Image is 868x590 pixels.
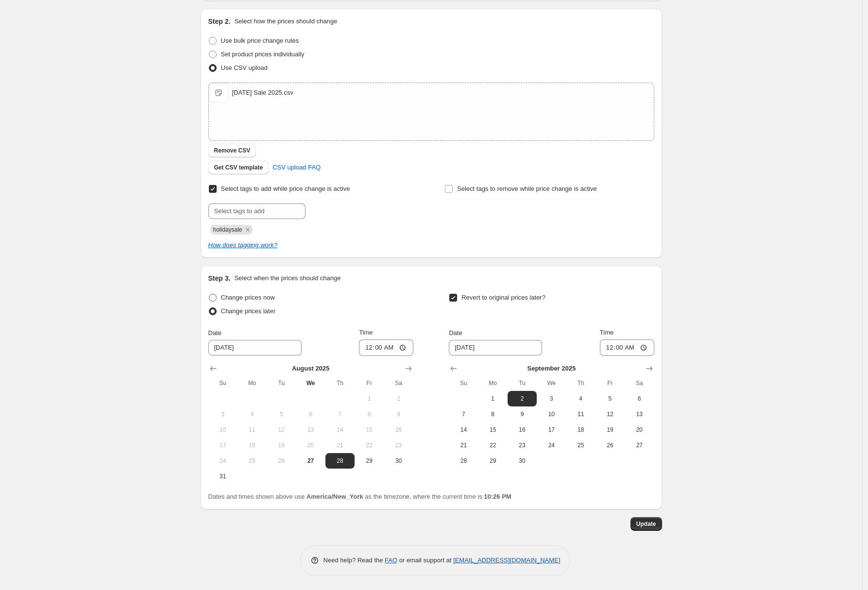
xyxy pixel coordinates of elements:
span: 15 [358,426,380,434]
span: 4 [241,410,263,418]
button: Saturday August 9 2025 [384,406,413,422]
button: Thursday September 4 2025 [566,391,595,406]
span: Fr [358,379,380,387]
button: Tuesday August 5 2025 [267,406,296,422]
button: Update [630,517,662,531]
span: Sa [388,379,409,387]
th: Wednesday [296,375,325,391]
button: Sunday September 28 2025 [449,453,478,469]
span: 29 [358,457,380,465]
span: Time [600,329,613,336]
button: Friday August 15 2025 [355,422,384,438]
input: Select tags to add [208,203,306,219]
button: Friday September 19 2025 [596,422,625,438]
span: 26 [599,441,621,449]
button: Saturday September 13 2025 [625,406,654,422]
button: Thursday August 14 2025 [325,422,355,438]
span: 24 [541,441,562,449]
button: Monday September 22 2025 [478,438,508,453]
button: Monday September 29 2025 [478,453,508,469]
button: Sunday August 3 2025 [208,406,238,422]
th: Monday [238,375,267,391]
button: Saturday September 27 2025 [625,438,654,453]
button: Saturday September 6 2025 [625,391,654,406]
span: 7 [329,410,351,418]
span: 5 [599,395,621,403]
span: 28 [329,457,351,465]
button: Show previous month, August 2025 [447,362,460,375]
button: Thursday August 21 2025 [325,438,355,453]
span: 8 [482,410,504,418]
button: Thursday August 28 2025 [325,453,355,469]
button: Friday September 12 2025 [596,406,625,422]
button: Monday August 18 2025 [238,438,267,453]
button: Sunday August 10 2025 [208,422,238,438]
span: 1 [482,395,504,403]
a: [EMAIL_ADDRESS][DOMAIN_NAME] [453,556,560,564]
button: Show next month, October 2025 [643,362,656,375]
span: 27 [300,457,321,465]
button: Monday September 15 2025 [478,422,508,438]
th: Tuesday [267,375,296,391]
span: Su [453,379,474,387]
span: Change prices now [221,294,275,301]
span: 12 [271,426,292,434]
span: Use CSV upload [221,64,268,71]
a: How does tagging work? [208,241,277,249]
span: We [541,379,562,387]
button: Thursday September 18 2025 [566,422,595,438]
button: Saturday September 20 2025 [625,422,654,438]
span: 10 [541,410,562,418]
span: 12 [599,410,621,418]
span: Use bulk price change rules [221,37,299,44]
b: 10:26 PM [484,493,511,500]
span: 16 [511,426,533,434]
span: 28 [453,457,474,465]
button: Wednesday September 17 2025 [537,422,566,438]
input: 12:00 [600,339,654,356]
th: Sunday [449,375,478,391]
span: 3 [541,395,562,403]
th: Wednesday [537,375,566,391]
button: Show next month, September 2025 [402,362,415,375]
span: 21 [453,441,474,449]
button: Tuesday September 23 2025 [508,438,537,453]
input: 8/27/2025 [449,340,542,355]
button: Monday August 11 2025 [238,422,267,438]
button: Sunday September 7 2025 [449,406,478,422]
button: Monday September 1 2025 [478,391,508,406]
div: [DATE] Sale 2025.csv [232,88,293,98]
span: 22 [482,441,504,449]
span: Tu [511,379,533,387]
h2: Step 2. [208,17,231,26]
button: Today Wednesday August 27 2025 [296,453,325,469]
button: Show previous month, July 2025 [206,362,220,375]
a: CSV upload FAQ [267,160,326,175]
th: Tuesday [508,375,537,391]
button: Wednesday September 24 2025 [537,438,566,453]
span: Remove CSV [214,147,251,154]
th: Friday [596,375,625,391]
span: 9 [388,410,409,418]
input: 8/27/2025 [208,340,302,355]
button: Saturday August 16 2025 [384,422,413,438]
span: Select tags to add while price change is active [221,185,350,192]
span: 23 [511,441,533,449]
button: Tuesday September 16 2025 [508,422,537,438]
button: Friday August 8 2025 [355,406,384,422]
span: 11 [570,410,591,418]
h2: Step 3. [208,273,231,283]
span: Th [570,379,591,387]
button: Wednesday August 6 2025 [296,406,325,422]
th: Monday [478,375,508,391]
p: Select how the prices should change [234,17,337,26]
span: 10 [212,426,234,434]
span: 18 [570,426,591,434]
button: Wednesday August 20 2025 [296,438,325,453]
button: Wednesday September 3 2025 [537,391,566,406]
span: 27 [629,441,650,449]
span: 14 [453,426,474,434]
button: Sunday September 21 2025 [449,438,478,453]
button: Tuesday September 9 2025 [508,406,537,422]
button: Get CSV template [208,161,269,174]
